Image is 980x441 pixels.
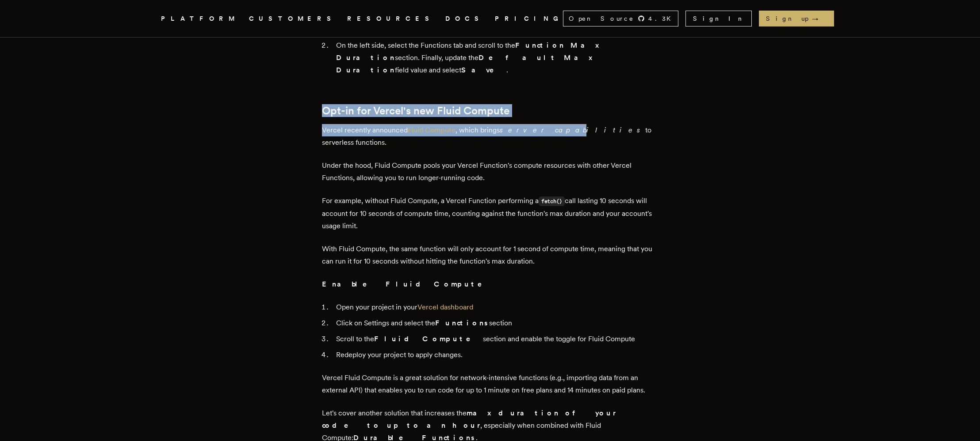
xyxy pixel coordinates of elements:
[333,333,658,345] li: Scroll to the section and enable the toggle for Fluid Compute
[322,409,616,430] strong: max duration of your code to up to an hour
[347,13,435,24] button: RESOURCES
[322,195,658,232] p: For example, without Fluid Compute, a Vercel Function performing a call lasting 10 seconds will a...
[249,13,337,24] a: CUSTOMERS
[461,66,506,74] strong: Save
[333,301,658,313] li: Open your project in your
[685,11,752,26] a: Sign In
[539,196,565,206] code: fetch()
[569,14,634,23] span: Open Source
[759,11,834,26] a: Sign up
[322,105,658,117] h2: Opt-in for Vercel's new Fluid Compute
[336,41,600,62] strong: Function Max Duration
[648,14,676,23] span: 4.3 K
[812,14,827,23] span: →
[336,53,593,74] strong: Default Max Duration
[333,39,658,76] li: On the left side, select the Functions tab and scroll to the section. Finally, update the field v...
[500,126,645,134] em: server capabilities
[417,303,473,311] a: Vercel dashboard
[408,126,456,134] a: Fluid Compute
[161,13,238,24] button: PLATFORM
[322,372,658,396] p: Vercel Fluid Compute is a great solution for network-intensive functions (e.g., importing data fr...
[445,13,484,24] a: DOCS
[333,317,658,329] li: Click on Settings and select the section
[322,280,494,288] strong: Enable Fluid Compute
[495,13,563,24] a: PRICING
[322,159,658,184] p: Under the hood, Fluid Compute pools your Vercel Function's compute resources with other Vercel Fu...
[435,319,489,327] strong: Functions
[333,349,658,361] li: Redeploy your project to apply changes.
[374,335,483,343] strong: Fluid Compute
[322,243,658,268] p: With Fluid Compute, the same function will only account for 1 second of compute time, meaning tha...
[322,124,658,149] p: Vercel recently announced , which brings to serverless functions.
